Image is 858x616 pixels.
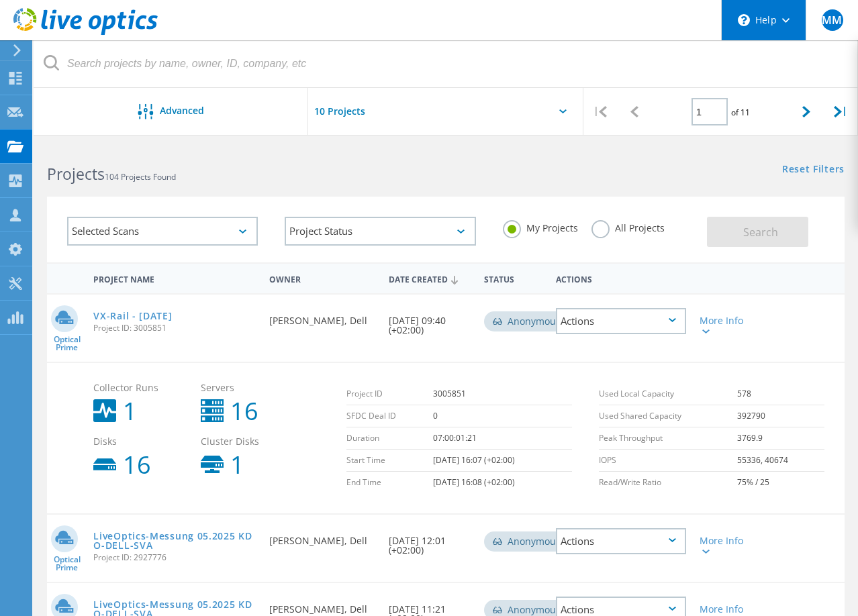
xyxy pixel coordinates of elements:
span: Optical Prime [47,336,87,352]
b: 16 [123,453,151,477]
td: 55336, 40674 [737,450,824,472]
td: Used Shared Capacity [599,405,737,427]
a: Live Optics Dashboard [13,28,158,38]
div: | [824,88,858,136]
span: Advanced [160,106,204,115]
td: SFDC Deal ID [346,405,433,427]
b: Projects [47,163,105,185]
td: [DATE] 16:08 (+02:00) [433,472,572,494]
div: Status [477,266,549,291]
span: Project ID: 2927776 [93,554,255,562]
td: IOPS [599,450,737,472]
td: Read/Write Ratio [599,472,737,494]
td: End Time [346,472,433,494]
span: Search [743,225,778,240]
td: 0 [433,405,572,427]
span: Collector Runs [93,383,187,393]
div: Actions [556,308,686,334]
div: Selected Scans [67,217,258,246]
svg: \n [738,14,750,26]
label: My Projects [503,220,578,233]
span: Disks [93,437,187,446]
div: [DATE] 09:40 (+02:00) [382,295,478,348]
div: [PERSON_NAME], Dell [263,515,382,559]
span: of 11 [731,107,750,118]
a: LiveOptics-Messung 05.2025 KDO-DELL-SVA [93,531,255,550]
span: Optical Prime [47,556,87,572]
div: [PERSON_NAME], Dell [263,295,382,339]
b: 16 [230,399,258,423]
div: Actions [549,266,693,291]
div: Date Created [382,266,478,291]
td: Used Local Capacity [599,383,737,405]
b: 1 [123,399,137,423]
div: Anonymous [484,531,574,552]
span: Project ID: 3005851 [93,324,255,332]
div: Actions [556,528,686,554]
div: Project Status [285,217,475,246]
a: Reset Filters [782,164,845,176]
button: Search [707,217,808,247]
td: Duration [346,427,433,450]
div: Project Name [87,266,262,291]
b: 1 [230,453,244,477]
div: [DATE] 12:01 (+02:00) [382,515,478,568]
label: All Projects [591,220,665,233]
td: Peak Throughput [599,427,737,450]
a: VX-Rail - [DATE] [93,311,172,321]
td: 578 [737,383,824,405]
div: Anonymous [484,311,574,331]
span: Cluster Disks [201,437,295,446]
td: [DATE] 16:07 (+02:00) [433,450,572,472]
td: 392790 [737,405,824,427]
td: 75% / 25 [737,472,824,494]
div: | [583,88,618,136]
div: More Info [700,536,750,555]
td: 3005851 [433,383,572,405]
td: 3769.9 [737,427,824,450]
span: Servers [201,383,295,393]
div: More Info [700,316,750,335]
td: Start Time [346,450,433,472]
span: 104 Projects Found [105,171,176,183]
span: MM [822,15,842,25]
td: 07:00:01:21 [433,427,572,450]
div: Owner [263,266,382,291]
td: Project ID [346,383,433,405]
